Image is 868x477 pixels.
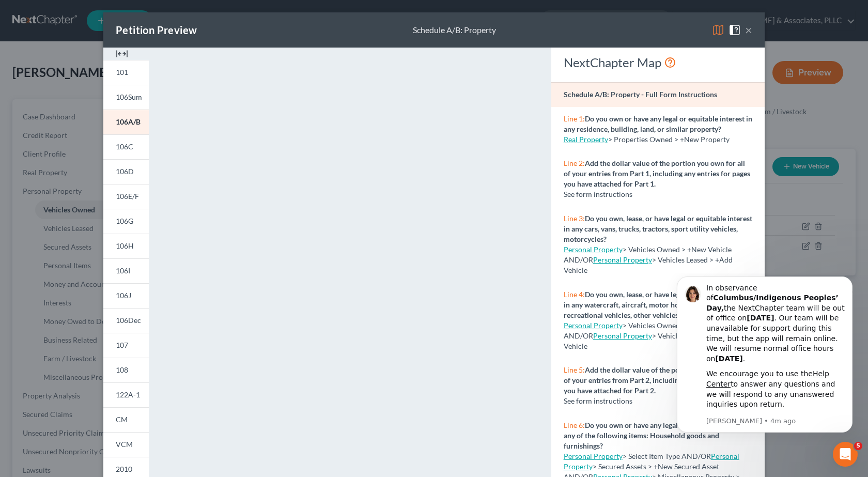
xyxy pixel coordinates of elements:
[103,258,149,283] a: 106I
[564,245,732,264] span: > Vehicles Owned > +New Vehicle AND/OR
[608,135,730,144] span: > Properties Owned > +New Property
[116,93,142,101] span: 106Sum
[564,321,623,330] a: Personal Property
[103,234,149,258] a: 106H
[103,283,149,308] a: 106J
[564,290,752,319] strong: Do you own, lease, or have legal or equitable interest in any watercraft, aircraft, motor homes, ...
[116,23,197,37] div: Petition Preview
[116,316,141,325] span: 106Dec
[116,266,130,275] span: 106I
[712,24,724,36] img: map-eea8200ae884c6f1103ae1953ef3d486a96c86aabb227e865a55264e3737af1f.svg
[116,291,131,300] span: 106J
[564,290,585,299] span: Line 4:
[116,167,134,176] span: 106D
[116,68,128,76] span: 101
[564,214,585,223] span: Line 3:
[745,24,752,36] button: ×
[593,255,652,264] a: Personal Property
[564,114,752,133] strong: Do you own or have any legal or equitable interest in any residence, building, land, or similar p...
[103,432,149,457] a: VCM
[564,159,585,167] span: Line 2:
[564,365,585,374] span: Line 5:
[116,117,141,126] span: 106A/B
[564,255,733,274] span: > Vehicles Leased > +Add Vehicle
[593,331,652,340] a: Personal Property
[833,442,858,467] iframe: Intercom live chat
[564,135,608,144] a: Real Property
[564,54,752,71] div: NextChapter Map
[413,24,496,36] div: Schedule A/B: Property
[103,358,149,382] a: 108
[116,390,140,399] span: 122A-1
[116,440,133,449] span: VCM
[103,110,149,134] a: 106A/B
[116,365,128,374] span: 108
[116,48,128,60] img: expand-e0f6d898513216a626fdd78e52531dac95497ffd26381d4c15ee2fc46db09dca.svg
[564,114,585,123] span: Line 1:
[564,452,711,460] span: > Select Item Type AND/OR
[116,241,134,250] span: 106H
[103,60,149,85] a: 101
[564,421,752,450] strong: Do you own or have any legal or equitable interest in any of the following items: Household goods...
[564,396,632,405] span: See form instructions
[564,331,733,350] span: > Vehicles Leased > +Add Vehicle
[103,85,149,110] a: 106Sum
[564,452,623,460] a: Personal Property
[116,341,128,349] span: 107
[854,442,862,450] span: 5
[116,217,133,225] span: 106G
[564,245,623,254] a: Personal Property
[564,190,632,198] span: See form instructions
[661,273,868,472] iframe: Intercom notifications message
[564,421,585,429] span: Line 6:
[564,365,750,395] strong: Add the dollar value of the portion you own for all of your entries from Part 2, including any en...
[564,321,732,340] span: > Vehicles Owned > +New Vehicle AND/OR
[564,159,750,188] strong: Add the dollar value of the portion you own for all of your entries from Part 1, including any en...
[564,452,739,471] a: Personal Property
[103,184,149,209] a: 106E/F
[116,465,132,473] span: 2010
[103,333,149,358] a: 107
[564,90,717,99] strong: Schedule A/B: Property - Full Form Instructions
[116,142,133,151] span: 106C
[116,192,139,201] span: 106E/F
[103,159,149,184] a: 106D
[103,209,149,234] a: 106G
[564,214,752,243] strong: Do you own, lease, or have legal or equitable interest in any cars, vans, trucks, tractors, sport...
[729,24,741,36] img: help-close-5ba153eb36485ed6c1ea00a893f15db1cb9b99d6cae46e1a8edb6c62d00a1a76.svg
[103,134,149,159] a: 106C
[103,308,149,333] a: 106Dec
[116,415,128,424] span: CM
[103,382,149,407] a: 122A-1
[103,407,149,432] a: CM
